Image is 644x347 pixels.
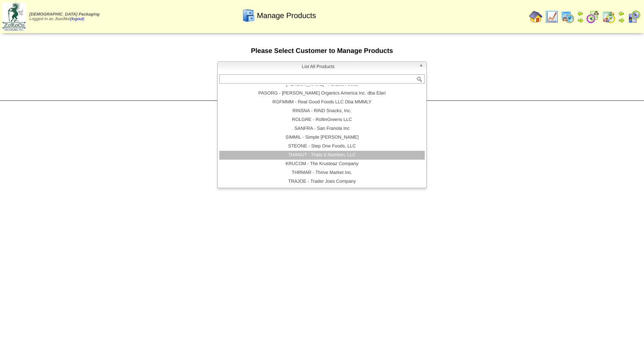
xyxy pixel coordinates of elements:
span: Manage Products [257,11,316,20]
li: KRUCOM - The Krusteaz Company [219,160,425,168]
li: THANUT - Thats It Nutrition, LLC [219,151,425,160]
li: RINSNA - RIND Snacks, Inc. [219,107,425,116]
li: RGFMMM - Real Good Foods LLC Dba MMMLY [219,98,425,107]
img: arrowleft.gif [577,10,584,17]
img: calendarcustomer.gif [627,10,641,24]
span: List All Products [221,62,415,72]
li: PASORG - [PERSON_NAME] Organics America Inc. dba Elari [219,89,425,98]
img: calendarblend.gif [586,10,600,24]
li: ROLGRE - RollinGreens LLC [219,116,425,124]
li: STEONE - Step One Foods, LLC [219,142,425,151]
li: TRAJOE - Trader Joes Company [219,177,425,186]
img: arrowright.gif [577,17,584,24]
li: SIMMIL - Simple [PERSON_NAME] [219,133,425,142]
img: calendarinout.gif [602,10,615,24]
span: Please Select Customer to Manage Products [251,47,393,55]
img: calendarprod.gif [561,10,574,24]
img: arrowright.gif [618,17,625,24]
img: line_graph.gif [545,10,558,24]
a: (logout) [70,17,84,21]
li: SANFRA - San Franola Inc [219,124,425,133]
li: THRMAR - Thrive Market Inc. [219,168,425,177]
img: zoroco-logo-small.webp [3,3,26,31]
img: arrowleft.gif [618,10,625,17]
span: [DEMOGRAPHIC_DATA] Packaging [29,12,99,17]
img: cabinet.gif [242,9,255,22]
img: home.gif [529,10,543,24]
span: Logged in as Jluedtke [29,12,99,21]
